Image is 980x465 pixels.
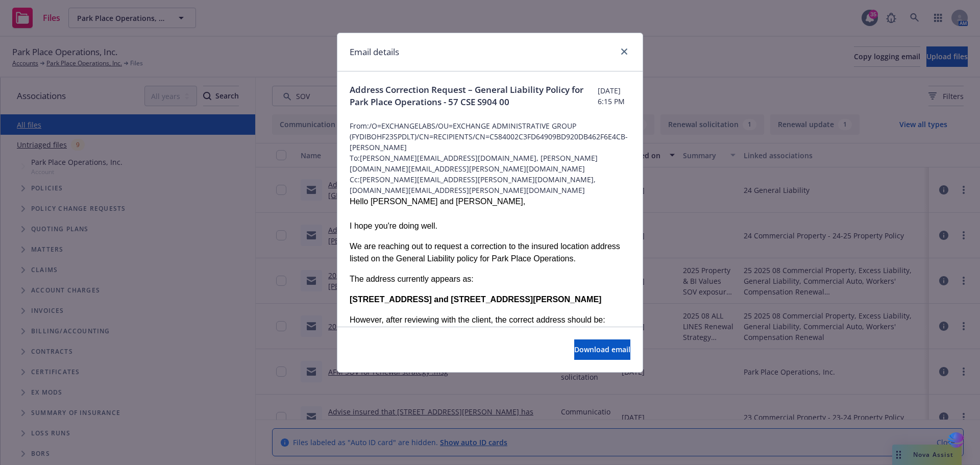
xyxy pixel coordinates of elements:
[350,220,630,232] div: I hope you're doing well.
[350,295,601,304] b: [STREET_ADDRESS] and [STREET_ADDRESS][PERSON_NAME]
[350,174,630,195] span: Cc: [PERSON_NAME][EMAIL_ADDRESS][PERSON_NAME][DOMAIN_NAME], [DOMAIN_NAME][EMAIL_ADDRESS][PERSON_N...
[350,45,399,59] h1: Email details
[618,45,630,58] a: close
[350,153,630,174] span: To: [PERSON_NAME][EMAIL_ADDRESS][DOMAIN_NAME], [PERSON_NAME][DOMAIN_NAME][EMAIL_ADDRESS][PERSON_N...
[350,273,630,285] div: The address currently appears as:
[350,240,630,265] div: We are reaching out to request a correction to the insured location address listed on the General...
[598,85,630,107] span: [DATE] 6:15 PM
[350,195,630,208] div: Hello [PERSON_NAME] and [PERSON_NAME],
[350,314,630,326] div: However, after reviewing with the client, the correct address should be:
[350,120,630,153] span: From: /O=EXCHANGELABS/OU=EXCHANGE ADMINISTRATIVE GROUP (FYDIBOHF23SPDLT)/CN=RECIPIENTS/CN=C584002...
[947,431,965,450] img: svg+xml;base64,PHN2ZyB3aWR0aD0iMzQiIGhlaWdodD0iMzQiIHZpZXdCb3g9IjAgMCAzNCAzNCIgZmlsbD0ibm9uZSIgeG...
[574,345,630,354] span: Download email
[350,84,598,108] span: Address Correction Request – General Liability Policy for Park Place Operations - 57 CSE S904 00
[574,339,630,360] button: Download email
